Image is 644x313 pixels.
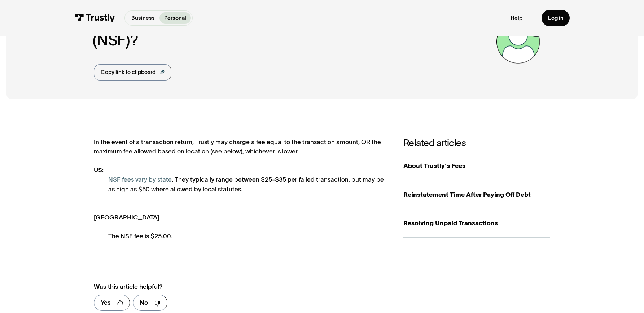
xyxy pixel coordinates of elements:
a: Yes [94,295,130,311]
a: Business [127,12,159,24]
a: Resolving Unpaid Transactions [403,209,550,238]
div: The NSF fee is $25.00. [108,231,387,241]
a: No [133,295,167,311]
a: About Trustly's Fees [403,152,550,180]
div: Resolving Unpaid Transactions [403,218,550,228]
a: Log in [542,10,570,26]
a: Personal [159,12,191,24]
div: About Trustly's Fees [403,161,550,170]
a: Reinstatement Time After Paying Off Debt [403,180,550,209]
div: Yes [101,298,111,307]
div: Reinstatement Time After Paying Off Debt [403,190,550,199]
div: No [140,298,148,307]
h1: How much does Trustly charge for non-sufficient funds (NSF)? [92,14,492,49]
a: Copy link to clipboard [94,64,171,80]
div: . They typically range between $25-$35 per failed transaction, but may be as high as $50 where al... [108,175,387,194]
strong: [GEOGRAPHIC_DATA] [94,214,159,221]
img: Trustly Logo [74,14,115,22]
div: Was this article helpful? [94,282,371,291]
div: In the event of a transaction return, Trustly may charge a fee equal to the transaction amount, O... [94,137,387,241]
a: Help [511,14,522,22]
p: Business [131,14,155,22]
p: Personal [164,14,186,22]
h3: Related articles [403,137,550,148]
div: Copy link to clipboard [101,68,155,77]
strong: US [94,166,102,173]
div: Log in [548,14,564,22]
a: NSF fees vary by state [108,176,172,183]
